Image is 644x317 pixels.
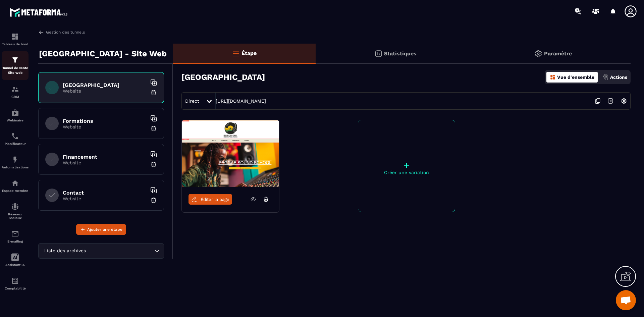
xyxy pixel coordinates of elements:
[2,151,29,174] a: automationsautomationsAutomatisations
[11,179,19,187] img: automations
[38,243,164,259] div: Search for option
[2,248,29,272] a: Assistant IA
[2,51,29,80] a: formationformationTunnel de vente Site web
[216,98,266,104] a: [URL][DOMAIN_NAME]
[550,74,556,80] img: dashboard-orange.40269519.svg
[87,226,122,233] span: Ajouter une étape
[63,124,147,129] p: Website
[11,156,19,164] img: automations
[2,189,29,193] p: Espace membre
[2,127,29,151] a: schedulerschedulerPlanificateur
[63,118,147,124] h6: Formations
[2,212,29,220] p: Réseaux Sociaux
[358,160,455,170] p: +
[2,225,29,248] a: emailemailE-mailing
[2,66,29,75] p: Tunnel de vente Site web
[616,290,636,310] div: Ouvrir le chat
[63,190,147,196] h6: Contact
[2,28,29,51] a: formationformationTableau de bord
[2,95,29,99] p: CRM
[38,29,85,35] a: Gestion des tunnels
[76,224,126,235] button: Ajouter une étape
[241,50,257,56] p: Étape
[610,74,627,80] p: Actions
[2,118,29,122] p: Webinaire
[182,120,279,187] img: image
[11,132,19,140] img: scheduler
[11,203,19,211] img: social-network
[618,95,630,107] img: setting-w.858f3a88.svg
[2,174,29,198] a: automationsautomationsEspace membre
[2,198,29,225] a: social-networksocial-networkRéseaux Sociaux
[2,286,29,290] p: Comptabilité
[2,142,29,146] p: Planificateur
[603,74,609,80] img: actions.d6e523a2.png
[544,50,572,57] p: Paramètre
[9,6,70,18] img: logo
[185,98,199,104] span: Direct
[150,197,157,204] img: trash
[2,104,29,127] a: automationsautomationsWebinaire
[150,161,157,168] img: trash
[384,50,417,57] p: Statistiques
[189,194,232,205] a: Éditer la page
[534,50,542,58] img: setting-gr.5f69749f.svg
[2,42,29,46] p: Tableau de bord
[2,240,29,243] p: E-mailing
[232,49,240,57] img: bars-o.4a397970.svg
[150,89,157,96] img: trash
[11,230,19,238] img: email
[63,88,147,94] p: Website
[43,247,87,255] span: Liste des archives
[11,33,19,41] img: formation
[87,247,153,255] input: Search for option
[2,263,29,267] p: Assistant IA
[604,95,617,107] img: arrow-next.bcc2205e.svg
[39,47,167,60] p: [GEOGRAPHIC_DATA] - Site Web
[2,165,29,169] p: Automatisations
[63,196,147,201] p: Website
[11,277,19,285] img: accountant
[374,50,382,58] img: stats.20deebd0.svg
[11,56,19,64] img: formation
[11,109,19,117] img: automations
[63,160,147,165] p: Website
[63,154,147,160] h6: Financement
[2,272,29,295] a: accountantaccountantComptabilité
[358,170,455,175] p: Créer une variation
[2,80,29,104] a: formationformationCRM
[11,85,19,93] img: formation
[150,125,157,132] img: trash
[63,82,147,88] h6: [GEOGRAPHIC_DATA]
[181,72,265,82] h3: [GEOGRAPHIC_DATA]
[557,74,594,80] p: Vue d'ensemble
[201,197,229,202] span: Éditer la page
[38,29,44,35] img: arrow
